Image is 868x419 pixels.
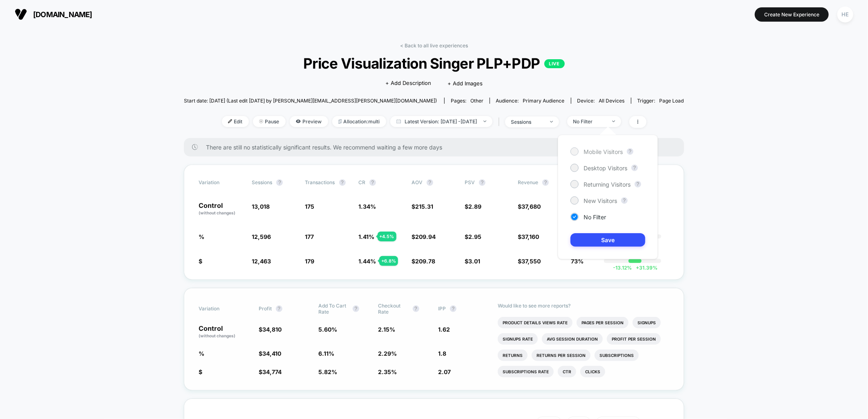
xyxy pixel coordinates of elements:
[318,350,334,357] span: 6.11 %
[199,210,235,215] span: (without changes)
[521,258,541,265] span: 37,550
[599,98,625,104] span: all devices
[632,265,658,271] span: 31.39 %
[483,120,486,122] img: end
[465,233,481,240] span: $
[451,98,483,104] div: Pages:
[518,258,541,265] span: $
[584,197,617,204] span: New Visitors
[222,116,249,127] span: Edit
[518,203,541,210] span: $
[447,80,483,87] span: + Add Images
[412,233,436,240] span: $
[627,148,633,155] button: ?
[259,350,281,357] span: $
[385,79,431,87] span: + Add Description
[305,233,314,240] span: 177
[378,368,397,375] span: 2.35 %
[252,258,271,265] span: 12,463
[378,232,396,241] div: + 4.5 %
[199,368,202,375] span: $
[570,233,645,247] button: Save
[465,179,475,185] span: PSV
[631,165,638,171] button: ?
[584,148,623,155] span: Mobile Visitors
[550,121,553,123] img: end
[497,116,505,128] span: |
[427,179,433,186] button: ?
[498,317,573,328] li: Product Details Views Rate
[470,98,483,104] span: other
[276,305,282,312] button: ?
[412,179,423,185] span: AOV
[252,233,271,240] span: 12,596
[518,179,538,185] span: Revenue
[339,179,346,186] button: ?
[498,303,669,309] p: Would like to see more reports?
[318,368,337,375] span: 5.82 %
[521,233,539,240] span: 37,160
[199,202,244,216] p: Control
[412,203,433,210] span: $
[305,258,315,265] span: 179
[584,214,606,221] span: No Filter
[612,120,615,122] img: end
[338,119,342,124] img: rebalance
[558,366,576,377] li: Ctr
[199,303,244,315] span: Variation
[390,116,492,127] span: Latest Version: [DATE] - [DATE]
[262,350,281,357] span: 34,410
[468,258,480,265] span: 3.01
[635,181,641,187] button: ?
[358,233,374,240] span: 1.41 %
[479,179,485,186] button: ?
[542,179,549,186] button: ?
[259,326,282,333] span: $
[636,265,639,271] span: +
[660,98,684,104] span: Page Load
[613,265,632,271] span: -13.12 %
[332,116,386,127] span: Allocation: multi
[638,98,684,104] div: Trigger:
[199,333,235,338] span: (without changes)
[379,256,398,266] div: + 6.8 %
[305,203,315,210] span: 175
[209,55,659,72] span: Price Visualization Singer PLP+PDP
[396,119,401,123] img: calendar
[415,203,433,210] span: 215.31
[521,203,541,210] span: 37,680
[305,179,335,185] span: Transactions
[378,326,396,333] span: 2.15 %
[259,305,272,312] span: Profit
[358,179,365,185] span: CR
[276,179,283,186] button: ?
[199,350,204,357] span: %
[228,119,232,123] img: edit
[468,233,481,240] span: 2.95
[438,305,446,312] span: IPP
[511,119,544,125] div: sessions
[12,8,95,21] button: [DOMAIN_NAME]
[580,366,605,377] li: Clicks
[633,317,661,328] li: Signups
[584,181,631,188] span: Returning Visitors
[199,233,204,240] span: %
[199,258,202,265] span: $
[450,305,456,312] button: ?
[438,350,446,357] span: 1.8
[413,305,419,312] button: ?
[438,368,451,375] span: 2.07
[573,118,606,125] div: No Filter
[755,7,829,22] button: Create New Experience
[465,258,480,265] span: $
[415,233,436,240] span: 209.94
[358,203,376,210] span: 1.34 %
[290,116,328,127] span: Preview
[595,350,639,361] li: Subscriptions
[415,258,435,265] span: 209.78
[259,368,282,375] span: $
[465,203,481,210] span: $
[621,197,628,204] button: ?
[199,179,244,186] span: Variation
[259,119,263,123] img: end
